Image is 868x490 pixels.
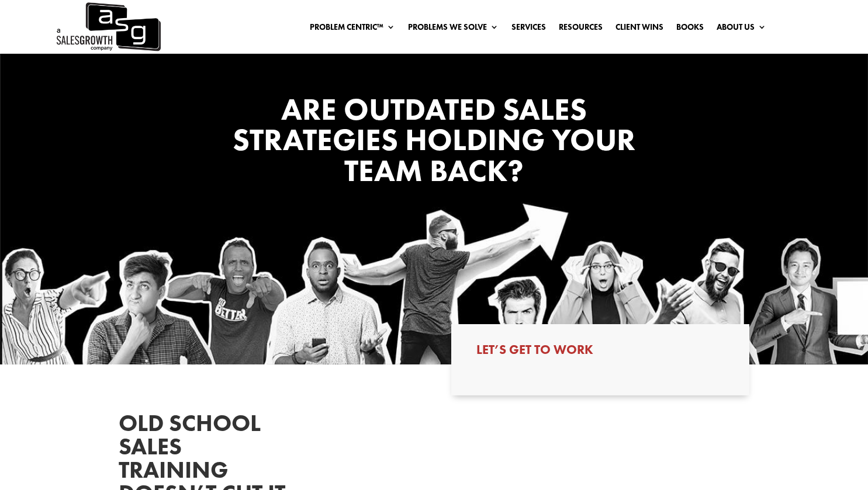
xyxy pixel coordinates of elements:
[310,23,395,36] a: Problem Centric™
[200,94,668,192] h1: Are Outdated Sales Strategies Holding Your Team Back?
[615,23,663,36] a: Client Wins
[717,23,766,36] a: About Us
[408,23,499,36] a: Problems We Solve
[559,23,603,36] a: Resources
[476,343,724,362] h3: Let’s Get to Work
[511,23,546,36] a: Services
[676,23,704,36] a: Books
